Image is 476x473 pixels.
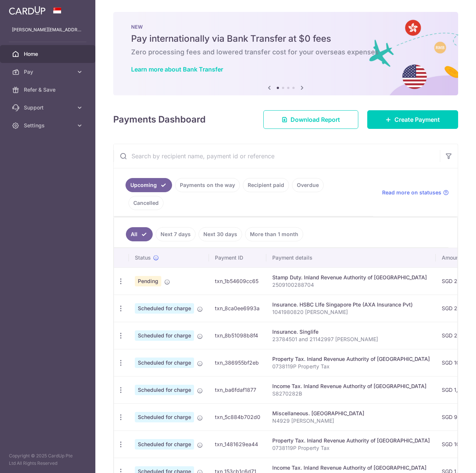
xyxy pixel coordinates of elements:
[272,301,430,308] div: Insurance. HSBC LIfe Singapore Pte (AXA Insurance Pvt)
[272,308,430,316] p: 1041980820 [PERSON_NAME]
[135,439,194,450] span: Scheduled for charge
[272,336,430,343] p: 23784501 and 21142997 [PERSON_NAME]
[114,144,440,168] input: Search by recipient name, payment id or reference
[126,227,153,241] a: All
[272,390,430,397] p: S8270282B
[272,464,430,472] div: Income Tax. Inland Revenue Authority of [GEOGRAPHIC_DATA]
[113,12,458,95] img: Bank transfer banner
[266,248,436,267] th: Payment details
[131,33,440,45] h5: Pay internationally via Bank Transfer at $0 fees
[24,86,73,93] span: Refer & Save
[209,267,266,295] td: txn_1b54609cc65
[199,227,242,241] a: Next 30 days
[24,122,73,129] span: Settings
[24,104,73,111] span: Support
[209,295,266,322] td: txn_8ca0ee6993a
[272,410,430,417] div: Miscellaneous. [GEOGRAPHIC_DATA]
[292,178,324,192] a: Overdue
[131,48,440,57] h6: Zero processing fees and lowered transfer cost for your overseas expenses
[12,26,83,34] p: [PERSON_NAME][EMAIL_ADDRESS][DOMAIN_NAME]
[442,254,461,261] span: Amount
[209,403,266,431] td: txn_5c884b702d0
[263,110,358,129] a: Download Report
[113,113,206,126] h4: Payments Dashboard
[135,254,151,261] span: Status
[135,385,194,395] span: Scheduled for charge
[272,281,430,289] p: 2509100288704
[135,358,194,368] span: Scheduled for charge
[135,276,161,286] span: Pending
[131,66,223,73] a: Learn more about Bank Transfer
[131,24,440,30] p: NEW
[209,322,266,349] td: txn_8b51098b8f4
[209,349,266,376] td: txn_386955bf2eb
[291,115,340,124] span: Download Report
[272,382,430,390] div: Income Tax. Inland Revenue Authority of [GEOGRAPHIC_DATA]
[128,196,164,210] a: Cancelled
[272,437,430,444] div: Property Tax. Inland Revenue Authority of [GEOGRAPHIC_DATA]
[272,363,430,370] p: 0738119P Property Tax
[272,355,430,363] div: Property Tax. Inland Revenue Authority of [GEOGRAPHIC_DATA]
[156,227,196,241] a: Next 7 days
[243,178,289,192] a: Recipient paid
[135,412,194,422] span: Scheduled for charge
[367,110,458,129] a: Create Payment
[272,274,430,281] div: Stamp Duty. Inland Revenue Authority of [GEOGRAPHIC_DATA]
[209,376,266,403] td: txn_ba6fdaf1877
[272,444,430,452] p: 0738119P Property Tax
[209,431,266,458] td: txn_1481629ea44
[272,417,430,425] p: N4929 [PERSON_NAME]
[272,328,430,336] div: Insurance. Singlife
[382,189,449,196] a: Read more on statuses
[209,248,266,267] th: Payment ID
[24,68,73,76] span: Pay
[175,178,240,192] a: Payments on the way
[135,303,194,314] span: Scheduled for charge
[382,189,441,196] span: Read more on statuses
[126,178,172,192] a: Upcoming
[394,115,440,124] span: Create Payment
[135,330,194,341] span: Scheduled for charge
[24,50,73,58] span: Home
[245,227,303,241] a: More than 1 month
[9,6,45,15] img: CardUp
